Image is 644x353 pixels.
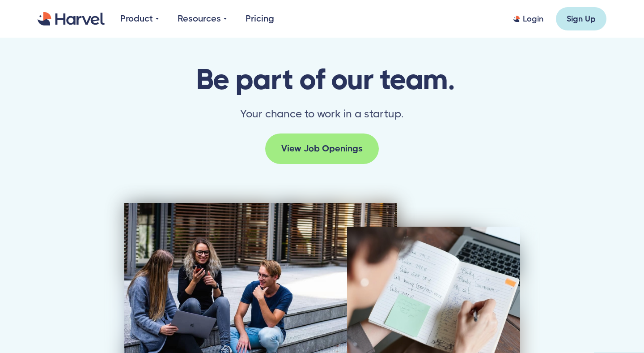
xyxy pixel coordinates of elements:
div: View Job Openings [281,142,363,155]
div: Resources [178,12,221,26]
p: Your chance to work in a startup. [240,107,404,121]
div: Product [120,12,159,26]
div: Sign Up [567,13,596,24]
div: Product [120,12,153,26]
h1: Be part of our team. [196,65,454,94]
div: Login [523,13,543,24]
a: Pricing [246,12,274,26]
a: View Job Openings [265,133,379,164]
div: Resources [178,12,227,26]
a: home [38,12,105,26]
a: Login [513,13,543,24]
a: Sign Up [556,7,606,30]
